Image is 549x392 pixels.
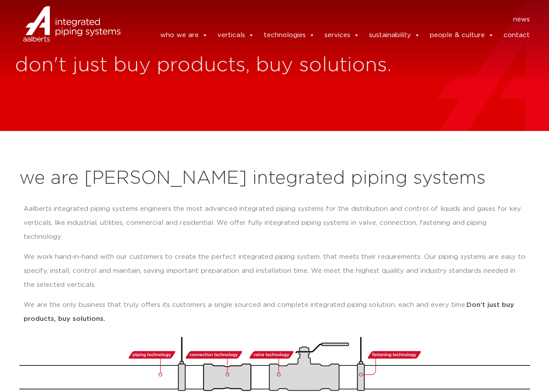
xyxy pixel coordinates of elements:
a: sustainability [369,27,420,44]
p: Aalberts integrated piping systems engineers the most advanced integrated piping systems for the ... [24,202,526,244]
a: services [325,27,359,44]
h2: we are [PERSON_NAME] integrated piping systems [19,168,530,189]
a: people & culture [430,27,494,44]
a: contact [504,27,530,44]
p: We are the only business that truly offers its customers a single sourced and complete integrated... [24,298,526,326]
a: technologies [264,27,315,44]
a: verticals [218,27,254,44]
a: who we are [160,27,208,44]
p: We work hand-in-hand with our customers to create the perfect integrated piping system, that meet... [24,250,526,292]
a: news [513,13,530,27]
nav: Menu [134,13,530,27]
